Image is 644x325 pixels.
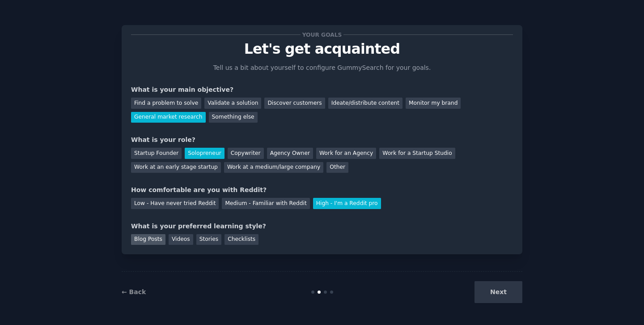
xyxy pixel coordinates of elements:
[169,234,193,245] div: Videos
[225,234,258,245] div: Checklists
[209,63,435,73] p: Tell us a bit about yourself to configure GummySearch for your goals.
[328,98,402,109] div: Ideate/distribute content
[131,185,513,195] div: How comfortable are you with Reddit?
[209,112,258,123] div: Something else
[224,162,323,173] div: Work at a medium/large company
[228,148,264,159] div: Copywriter
[131,41,513,57] p: Let's get acquainted
[313,198,381,209] div: High - I'm a Reddit pro
[131,222,513,231] div: What is your preferred learning style?
[131,98,201,109] div: Find a problem to solve
[267,148,313,159] div: Agency Owner
[131,198,219,209] div: Low - Have never tried Reddit
[326,162,348,173] div: Other
[222,198,309,209] div: Medium - Familiar with Reddit
[406,98,461,109] div: Monitor my brand
[131,234,165,245] div: Blog Posts
[301,30,343,39] span: Your goals
[131,148,182,159] div: Startup Founder
[122,288,146,295] a: ← Back
[131,85,513,94] div: What is your main objective?
[131,135,513,145] div: What is your role?
[131,162,221,173] div: Work at an early stage startup
[379,148,455,159] div: Work for a Startup Studio
[264,98,325,109] div: Discover customers
[185,148,224,159] div: Solopreneur
[196,234,221,245] div: Stories
[131,112,206,123] div: General market research
[316,148,376,159] div: Work for an Agency
[204,98,261,109] div: Validate a solution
